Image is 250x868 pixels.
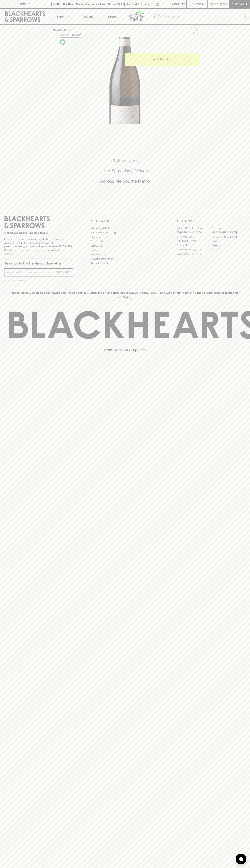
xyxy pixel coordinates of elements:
[55,269,73,276] button: SUBSCRIBE
[91,219,159,223] p: OTHER AREAS
[177,219,246,223] p: OUR STORES
[211,226,246,230] a: Braddon
[177,230,211,235] a: [GEOGRAPHIC_DATA]
[231,2,247,6] p: Checkout
[4,178,246,184] h5: Across Melbourne Metro
[4,231,73,235] p: Sibling owned and run since [DATE]
[211,230,246,235] a: [GEOGRAPHIC_DATA]
[50,9,75,24] button: Shop
[153,57,172,61] p: ADD TO CART
[91,248,159,252] a: FAQ's
[7,291,243,299] p: Blackhearts & Sparrows acknowledges the traditional Custodians of land throughout [GEOGRAPHIC_DAT...
[4,261,73,266] p: Subscribe to The Blackhearts Newsletter
[91,252,159,257] a: Privacy Policy
[75,9,100,24] a: Tastings
[172,2,185,6] p: Wishlist
[239,857,243,861] img: bubble-icon
[125,53,200,66] button: ADD TO CART
[59,33,82,38] button: Add to wishlist
[91,257,159,261] a: Shipping Information
[211,235,246,239] a: [GEOGRAPHIC_DATA]
[177,235,211,239] a: Brunswick West
[211,243,246,248] a: Geelong
[177,248,211,252] a: [GEOGRAPHIC_DATA]
[195,2,204,6] p: Login
[100,9,125,24] a: Stores
[177,239,211,243] a: [PERSON_NAME]
[211,248,246,252] a: Prahran
[19,2,31,6] p: FIND US
[210,2,218,6] p: $0.00
[4,143,246,203] div: Call to action block
[211,239,246,243] a: Fitzroy
[177,226,211,230] a: [GEOGRAPHIC_DATA]
[56,270,71,275] p: SUBSCRIBE
[50,37,200,124] img: 40629.png
[91,239,159,244] a: Contact Us
[59,38,66,46] a: Organic
[56,14,64,19] p: Shop
[177,252,211,256] a: [GEOGRAPHIC_DATA]
[4,278,73,282] p: We will never spam you
[91,226,159,230] a: Bottle Drop FAQ's
[4,168,246,174] h5: Uber Same-Day Delivery
[177,243,211,248] a: Fitzroy North
[91,235,159,239] a: Careers
[53,28,61,31] a: HOME
[4,158,246,163] h5: Click & Collect
[91,244,159,248] a: Gift Cards
[163,14,243,20] input: Try "Pinot noir"
[108,14,117,19] p: Stores
[82,14,93,19] p: Tastings
[188,26,198,35] button: Add to wishlist
[91,261,159,265] a: Terms & Conditions
[64,28,72,31] a: SHOP
[224,3,226,5] p: 0
[60,39,65,45] img: Organic
[91,231,159,235] a: Business & Bulk Gifting
[39,245,72,248] strong: Liquor License #32064953
[4,238,73,255] p: It is against the law to sell or supply alcohol to, or to obtain alcohol on behalf of a person un...
[7,270,55,275] input: e.g. jane@blackheartsandsparrows.com.au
